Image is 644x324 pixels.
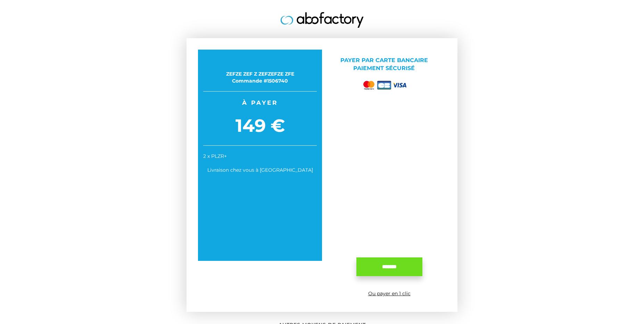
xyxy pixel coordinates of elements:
div: 2 x PLZR+ [203,153,317,160]
a: Ou payer en 1 clic [368,290,411,297]
p: Payer par Carte bancaire [327,57,441,73]
img: mastercard.png [362,79,376,91]
span: À payer [203,99,317,107]
img: logo.jpg [280,12,364,28]
div: Livraison chez vous à [GEOGRAPHIC_DATA] [203,167,317,173]
span: Paiement sécurisé [353,65,415,71]
div: Commande #1506740 [203,77,317,84]
img: visa.png [393,83,406,87]
div: ZEFZE ZEF Z ZEFZEFZE ZFE [203,70,317,77]
span: 149 € [203,113,317,138]
img: cb.png [377,81,391,89]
